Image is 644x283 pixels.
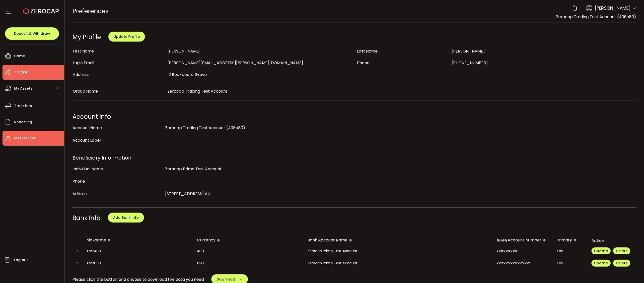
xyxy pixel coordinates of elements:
[167,60,303,66] span: [PERSON_NAME][EMAIL_ADDRESS][PERSON_NAME][DOMAIN_NAME]
[72,189,163,199] div: Address
[556,14,636,20] span: Zerocap Trading Test Account (406a80)
[594,248,608,253] span: Update
[452,60,488,66] span: [PHONE_NUMBER]
[72,7,109,15] span: Preferences
[72,214,100,222] span: Bank Info
[587,238,635,243] div: Action
[14,53,25,60] span: Home
[73,60,94,66] span: Login Email
[619,259,644,283] iframe: Chat Widget
[591,260,611,267] button: Update
[108,213,144,223] button: Add Bank Info
[14,85,32,92] span: My Assets
[595,5,631,11] span: [PERSON_NAME]
[73,72,89,77] span: Address
[14,102,32,110] span: Transfers
[82,248,193,254] div: TestAUD
[616,261,628,266] span: Delete
[108,32,145,42] button: Update Profile
[613,247,630,254] button: Delete
[303,248,493,254] div: Zerocap Prime Test Account
[73,48,94,54] span: First Name
[14,32,50,35] span: Deposit & Withdraw
[82,260,193,266] div: TestUSD
[193,236,303,245] div: Currency
[82,236,193,245] div: Nickname
[167,48,201,54] span: [PERSON_NAME]
[594,261,608,266] span: Update
[72,176,163,186] div: Phone
[553,236,587,245] div: Primary
[303,236,493,245] div: Bank Account Name
[165,191,210,197] span: [STREET_ADDRESS] AU
[72,135,163,145] div: Account Label
[193,248,303,254] div: AUD
[193,260,303,266] div: USD
[72,164,163,174] div: Individual Name
[303,260,493,266] div: Zerocap Prime Test Account
[5,27,59,40] button: Deposit & Withdraw
[357,48,378,54] span: Last Name
[493,236,553,245] div: IBAN/Account Number
[591,247,611,254] button: Update
[553,248,587,254] div: Yes
[72,123,163,133] div: Account Name
[553,260,587,266] div: Yes
[72,276,204,283] span: Please click the button and choose to download the data you need
[165,125,245,131] span: Zerocap Trading Test Account (406a80)
[72,153,636,163] div: Beneficiary Information
[493,260,553,266] div: xxxxxxxxxxxxxxxxxxx
[452,48,485,54] span: [PERSON_NAME]
[616,248,628,253] span: Delete
[357,60,369,66] span: Phone
[165,166,222,172] span: Zerocap Prime Test Account
[613,260,630,267] button: Delete
[114,34,140,39] span: Update Profile
[493,248,553,254] div: xxxxxxxxxxxx
[167,72,207,77] span: 12 Rockbeare Grove
[113,215,139,220] span: Add Bank Info
[73,88,98,94] span: Group Name
[14,135,36,142] span: Preferences
[14,256,28,264] span: Log out
[167,88,227,94] span: Zerocap Trading Test Account
[72,112,636,122] div: Account Info
[72,33,101,41] div: My Profile
[14,69,28,76] span: Trading
[14,118,32,126] span: Reporting
[216,277,235,282] span: Download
